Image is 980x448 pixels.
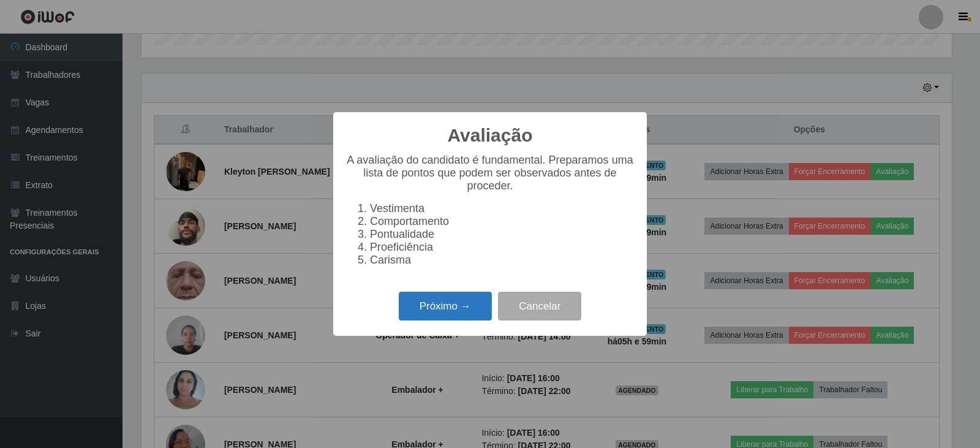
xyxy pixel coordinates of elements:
li: Pontualidade [370,228,635,241]
li: Proeficiência [370,241,635,254]
h2: Avaliação [448,124,533,146]
p: A avaliação do candidato é fundamental. Preparamos uma lista de pontos que podem ser observados a... [345,154,635,192]
button: Próximo → [399,292,492,321]
li: Carisma [370,254,635,267]
button: Cancelar [498,292,581,321]
li: Vestimenta [370,202,635,215]
li: Comportamento [370,215,635,228]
